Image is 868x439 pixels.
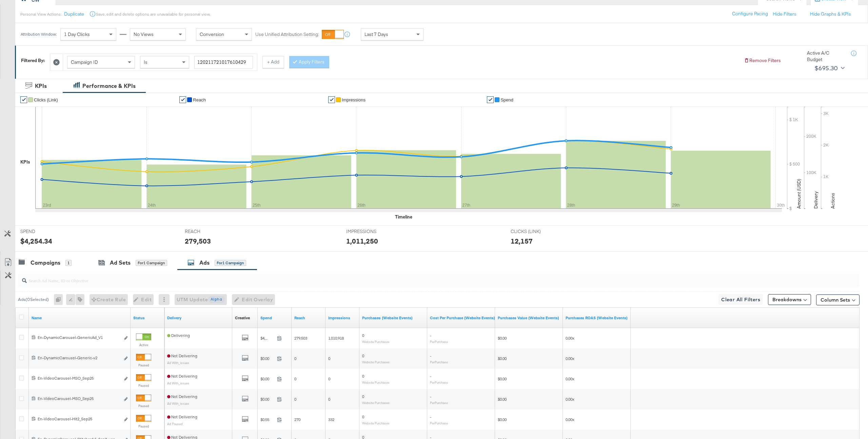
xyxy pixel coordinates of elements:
span: Not Delivering [167,374,197,379]
a: The total amount spent to date. [260,315,289,321]
span: - [430,374,431,379]
button: Hide Filters [773,11,796,17]
span: 0 [294,397,296,402]
button: $695.30 [812,63,846,74]
label: Active [136,343,151,347]
div: En-VideoCarousel-Hit2_Sep25 [38,416,120,422]
span: 0 [328,376,330,381]
label: Use Unified Attribution Setting: [255,31,319,38]
div: 1 [65,260,72,266]
button: Clear All Filters [718,294,763,305]
div: Filtered By: [21,57,45,64]
span: 0 [328,356,330,361]
div: 1,011,250 [346,236,378,246]
span: - [430,353,431,358]
span: Reach [193,97,206,102]
div: KPIs [35,82,47,90]
a: ✔ [20,96,27,103]
span: $0.00 [498,336,507,341]
span: Not Delivering [167,353,197,358]
span: Last 7 Days [364,31,388,37]
a: Reflects the ability of your Ad to achieve delivery. [167,315,230,321]
span: 332 [328,417,334,422]
sub: Ad With_issues [167,381,189,385]
span: 270 [294,417,300,422]
sub: Per Purchase [430,421,448,425]
div: En-DynamicCarousel-Generic-v2 [38,355,120,361]
input: Enter a search term [194,56,253,69]
span: 0.00x [566,336,574,341]
div: 0 [54,294,66,305]
sub: Per Purchase [430,340,448,344]
div: Ads ( 0 Selected) [18,297,49,303]
text: Actions [830,193,836,209]
span: $0.00 [498,397,507,402]
div: Ads [199,259,210,267]
text: Delivery [813,191,819,209]
button: Hide Graphs & KPIs [810,11,851,17]
span: Is [144,59,147,65]
a: Shows the creative associated with your ad. [235,315,250,321]
div: $695.30 [814,63,838,73]
a: ✔ [328,96,335,103]
span: 0 [294,356,296,361]
div: Save, edit and delete options are unavailable for personal view. [96,12,210,17]
span: 0.00x [566,376,574,381]
span: Not Delivering [167,394,197,399]
button: Remove Filters [744,57,781,64]
button: Configure Pacing [727,8,773,20]
label: Paused [136,363,151,367]
span: 0.00x [566,417,574,422]
a: ✔ [179,96,186,103]
span: $0.00 [260,397,274,402]
button: Breakdowns [768,294,811,305]
label: Paused [136,383,151,388]
span: Not Delivering [167,414,197,419]
label: Paused [136,404,151,408]
div: for 1 Campaign [136,260,167,266]
span: 1,010,918 [328,336,344,341]
div: 12,157 [511,236,533,246]
span: $0.00 [498,417,507,422]
span: No Views [134,31,154,37]
span: REACH [185,228,236,235]
sub: Per Purchase [430,401,448,405]
span: IMPRESSIONS [346,228,397,235]
div: En-VideoCarousel-MSO_Sep25 [38,396,120,401]
a: ✔ [487,96,494,103]
span: Conversion [200,31,224,37]
span: Clear All Filters [721,295,760,304]
span: $0.00 [498,376,507,381]
div: $4,254.34 [20,236,52,246]
button: Duplicate [64,11,84,17]
sub: Website Purchases [362,421,390,425]
span: 0.00x [566,397,574,402]
sub: Ad Paused [167,422,183,426]
span: $4,253.79 [260,336,274,341]
text: Amount (USD) [796,179,802,209]
div: Performance & KPIs [82,82,136,90]
span: CLICKS (LINK) [511,228,561,235]
div: Personal View Actions: [20,12,61,17]
span: $0.00 [260,376,274,381]
input: Search Ad Name, ID or Objective [27,271,781,284]
span: 1 Day Clicks [64,31,90,37]
span: 0.00x [566,356,574,361]
sub: Website Purchases [362,360,390,364]
button: + Add [262,56,284,68]
a: The total value of the purchase actions tracked by your Custom Audience pixel on your website aft... [498,315,560,321]
a: Ad Name. [32,315,128,321]
span: 0 [362,394,364,399]
sub: Website Purchases [362,380,390,384]
a: The number of times your ad was served. On mobile apps an ad is counted as served the first time ... [328,315,357,321]
span: $0.00 [260,356,274,361]
sub: Website Purchases [362,401,390,405]
span: SPEND [20,228,71,235]
div: Timeline [395,214,412,220]
button: Column Sets [816,294,860,305]
span: $0.00 [498,356,507,361]
span: - [430,394,431,399]
span: $0.55 [260,417,274,422]
div: Ad Sets [110,259,131,267]
a: The number of times a purchase was made tracked by your Custom Audience pixel on your website aft... [362,315,425,321]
